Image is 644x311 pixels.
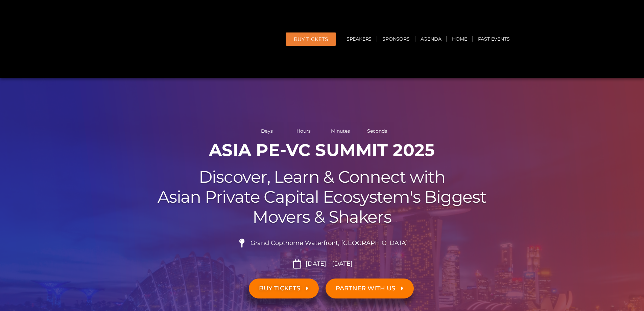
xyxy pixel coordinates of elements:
span: Seconds [360,129,394,133]
h2: Discover, Learn & Connect with Asian Private Capital Ecosystem's Biggest Movers & Shakers [133,167,511,227]
span: Grand Copthorne Waterfront, [GEOGRAPHIC_DATA]​ [249,240,408,247]
span: BUY TICKETS [259,285,300,292]
a: BUY TICKETS [249,279,319,298]
a: PARTNER WITH US [326,279,414,298]
a: Home [447,31,472,47]
span: Days [250,129,284,133]
span: BUY Tickets [294,37,328,42]
span: Minutes [324,129,357,133]
span: PARTNER WITH US [336,285,395,292]
a: Agenda [415,31,447,47]
span: [DATE] - [DATE] [304,260,353,268]
h1: ASIA PE-VC Summit 2025 [133,140,511,160]
a: Past Events [473,31,515,47]
span: Hours [287,129,320,133]
a: BUY Tickets [286,32,336,46]
a: Speakers [341,31,377,47]
a: Sponsors [377,31,414,47]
